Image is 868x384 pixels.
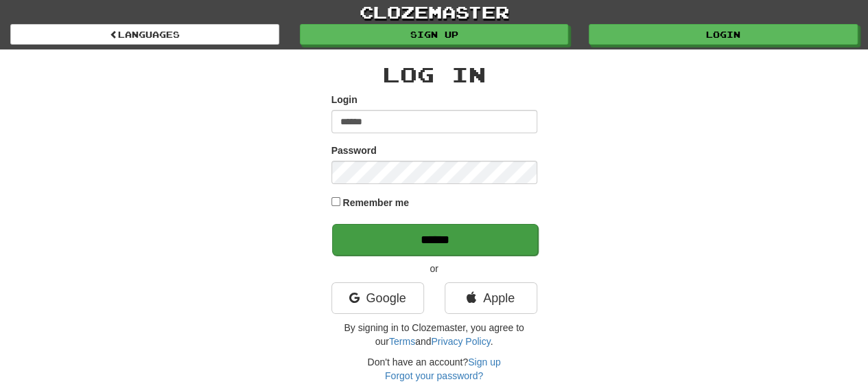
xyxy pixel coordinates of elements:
[331,262,537,275] p: or
[300,24,569,45] a: Sign up
[431,336,490,347] a: Privacy Policy
[385,370,483,381] a: Forgot your password?
[445,282,537,314] a: Apple
[331,321,537,348] p: By signing in to Clozemaster, you agree to our and .
[468,357,500,368] a: Sign up
[389,336,415,347] a: Terms
[331,63,537,86] h2: Log In
[589,24,858,45] a: Login
[331,144,377,157] label: Password
[342,196,409,210] label: Remember me
[331,93,357,106] label: Login
[331,282,424,314] a: Google
[10,24,279,45] a: Languages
